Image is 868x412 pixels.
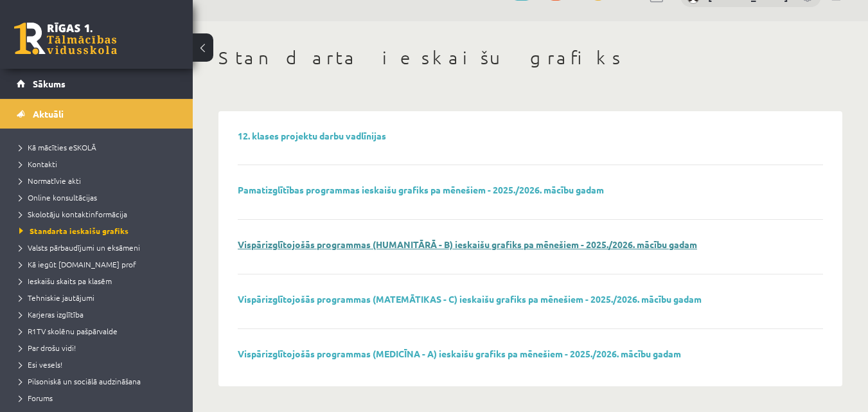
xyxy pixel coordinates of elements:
a: Esi vesels! [19,359,180,370]
span: Ieskaišu skaits pa klasēm [19,276,112,286]
a: Pamatizglītības programmas ieskaišu grafiks pa mēnešiem - 2025./2026. mācību gadam [238,184,604,195]
span: Valsts pārbaudījumi un eksāmeni [19,242,140,253]
a: Karjeras izglītība [19,309,180,320]
a: Online konsultācijas [19,192,180,203]
a: Kā mācīties eSKOLĀ [19,141,180,153]
a: Kā iegūt [DOMAIN_NAME] prof [19,258,180,270]
span: Karjeras izglītība [19,309,84,319]
span: Standarta ieskaišu grafiks [19,226,128,236]
a: Par drošu vidi! [19,342,180,354]
span: Esi vesels! [19,359,62,370]
span: Sākums [33,78,66,89]
a: 12. klases projektu darbu vadlīnijas [238,130,386,141]
a: Aktuāli [17,99,177,129]
a: Sākums [17,69,177,98]
span: Normatīvie akti [19,175,81,186]
a: Skolotāju kontaktinformācija [19,208,180,220]
span: Kontakti [19,159,57,169]
a: R1TV skolēnu pašpārvalde [19,325,180,337]
a: Valsts pārbaudījumi un eksāmeni [19,242,180,253]
a: Rīgas 1. Tālmācības vidusskola [14,22,117,55]
h1: Standarta ieskaišu grafiks [218,47,842,69]
a: Pilsoniskā un sociālā audzināšana [19,375,180,387]
span: Online konsultācijas [19,192,97,202]
span: Par drošu vidi! [19,343,76,353]
span: Kā iegūt [DOMAIN_NAME] prof [19,259,136,269]
a: Kontakti [19,158,180,170]
span: R1TV skolēnu pašpārvalde [19,326,118,336]
a: Forums [19,392,180,404]
span: Kā mācīties eSKOLĀ [19,142,96,152]
a: Normatīvie akti [19,175,180,186]
a: Standarta ieskaišu grafiks [19,225,180,237]
span: Tehniskie jautājumi [19,292,94,303]
span: Skolotāju kontaktinformācija [19,209,127,219]
span: Forums [19,393,53,403]
a: Ieskaišu skaits pa klasēm [19,275,180,287]
a: Vispārizglītojošās programmas (HUMANITĀRĀ - B) ieskaišu grafiks pa mēnešiem - 2025./2026. mācību ... [238,238,697,250]
a: Vispārizglītojošās programmas (MATEMĀTIKAS - C) ieskaišu grafiks pa mēnešiem - 2025./2026. mācību... [238,293,702,305]
a: Tehniskie jautājumi [19,292,180,303]
span: Pilsoniskā un sociālā audzināšana [19,376,141,386]
a: Vispārizglītojošās programmas (MEDICĪNA - A) ieskaišu grafiks pa mēnešiem - 2025./2026. mācību gadam [238,348,681,359]
span: Aktuāli [33,108,64,120]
